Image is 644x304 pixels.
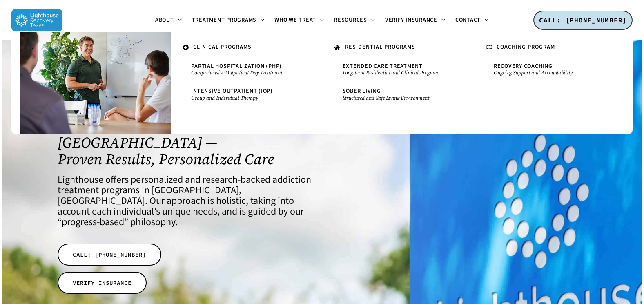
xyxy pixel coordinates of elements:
a: Contact [450,17,494,24]
small: Group and Individual Therapy [191,95,301,101]
a: RESIDENTIAL PROGRAMS [330,40,465,56]
small: Ongoing Support and Accountability [494,69,604,76]
a: Sober LivingStructured and Safe Living Environment [339,84,457,105]
u: RESIDENTIAL PROGRAMS [345,43,415,51]
a: Extended Care TreatmentLong-term Residential and Clinical Program [339,59,457,80]
span: About [155,16,174,24]
small: Comprehensive Outpatient Day Treatment [191,69,301,76]
span: CALL: [PHONE_NUMBER] [73,250,146,259]
span: Sober Living [343,87,381,95]
a: progress-based [62,215,124,229]
a: . [28,40,163,54]
span: Resources [334,16,367,24]
span: Extended Care Treatment [343,62,423,70]
span: Intensive Outpatient (IOP) [191,87,273,95]
h1: Top-Rated Addiction Treatment Center in [GEOGRAPHIC_DATA], [GEOGRAPHIC_DATA] — Proven Results, Pe... [58,101,311,168]
a: Who We Treat [270,17,329,24]
span: CALL: [PHONE_NUMBER] [539,16,627,24]
a: CLINICAL PROGRAMS [179,40,314,56]
span: Treatment Programs [192,16,257,24]
img: Lighthouse Recovery Texas [11,9,62,31]
span: Who We Treat [274,16,316,24]
u: COACHING PROGRAM [497,43,555,51]
a: About [150,17,187,24]
a: Verify Insurance [380,17,450,24]
span: . [32,43,34,51]
a: Recovery CoachingOngoing Support and Accountability [490,59,608,80]
a: VERIFY INSURANCE [58,272,147,294]
span: Contact [455,16,481,24]
a: Intensive Outpatient (IOP)Group and Individual Therapy [187,84,305,105]
span: Partial Hospitalization (PHP) [191,62,282,70]
h4: Lighthouse offers personalized and research-backed addiction treatment programs in [GEOGRAPHIC_DA... [58,174,311,228]
small: Structured and Safe Living Environment [343,95,453,101]
u: CLINICAL PROGRAMS [193,43,252,51]
span: VERIFY INSURANCE [73,279,131,287]
a: CALL: [PHONE_NUMBER] [58,244,161,266]
a: COACHING PROGRAM [481,40,616,56]
small: Long-term Residential and Clinical Program [343,69,453,76]
a: Partial Hospitalization (PHP)Comprehensive Outpatient Day Treatment [187,59,305,80]
span: Recovery Coaching [494,62,553,70]
span: Verify Insurance [385,16,437,24]
a: CALL: [PHONE_NUMBER] [533,11,633,30]
a: Treatment Programs [187,17,270,24]
a: Resources [329,17,380,24]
